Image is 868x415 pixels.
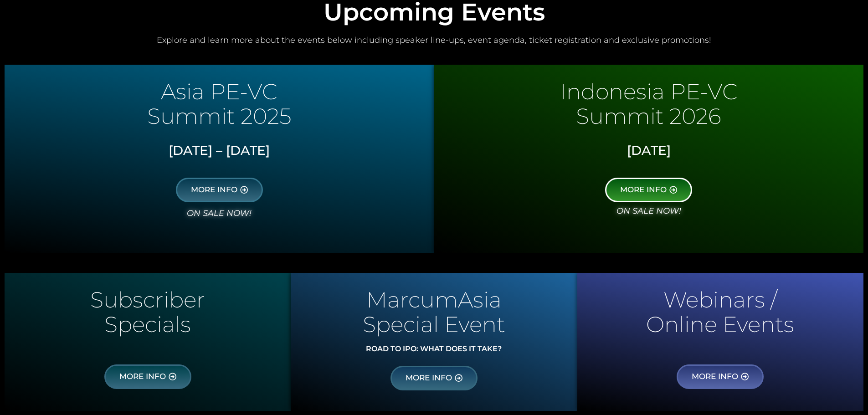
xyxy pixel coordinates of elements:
p: Summit 2025 [9,108,430,125]
p: Asia PE-VC [9,83,430,100]
p: Subscriber [9,291,286,308]
h3: [DATE] [441,143,857,159]
p: Indonesia PE-VC [439,83,859,100]
i: on sale now! [187,208,252,218]
a: MORE INFO [605,178,692,202]
p: Specials [9,316,286,333]
p: Webinars / [582,291,859,308]
p: MarcumAsia [295,291,572,308]
span: MORE INFO [119,373,166,381]
span: MORE INFO [692,373,738,381]
span: MORE INFO [620,186,667,194]
span: MORE INFO [406,374,452,382]
a: MORE INFO [176,178,263,202]
p: Online Events [582,316,859,333]
a: MORE INFO [104,364,191,389]
a: MORE INFO [677,364,764,389]
h2: Explore and learn more about the events below including speaker line-ups, event agenda, ticket re... [5,35,863,46]
p: Special Event [295,316,572,333]
i: on sale now! [616,206,681,216]
span: MORE INFO [191,186,237,194]
p: ROAD TO IPO: WHAT DOES IT TAKE? [295,345,572,353]
h3: [DATE] – [DATE] [11,143,427,159]
p: Summit 2026 [439,108,859,125]
a: MORE INFO [390,366,478,390]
